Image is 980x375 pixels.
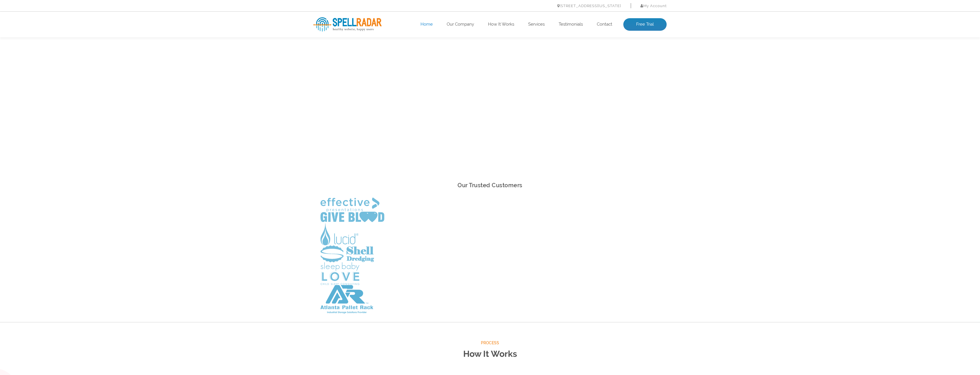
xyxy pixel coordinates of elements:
span: Process [313,339,667,347]
img: Shell Dredging [320,245,374,262]
h2: Our Trusted Customers [313,180,667,190]
img: Lucid [320,223,358,245]
img: Effective [320,197,379,212]
h2: How It Works [313,347,667,362]
img: Sleep Baby Love [320,262,360,285]
img: Give Blood [320,212,384,223]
